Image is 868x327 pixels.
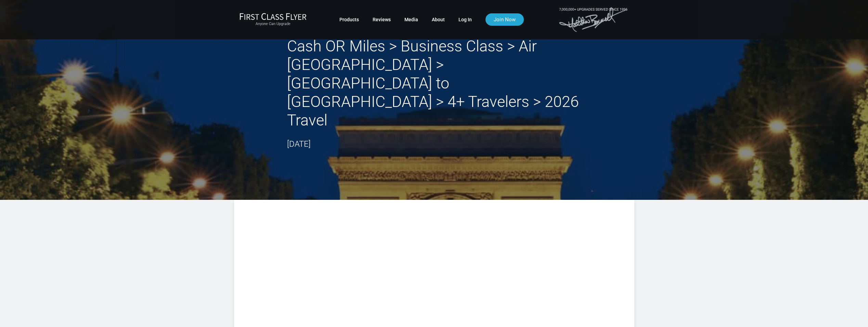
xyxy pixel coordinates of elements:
[404,13,418,26] a: Media
[287,139,311,149] time: [DATE]
[458,13,472,26] a: Log In
[239,22,307,26] small: Anyone Can Upgrade
[432,13,445,26] a: About
[239,13,307,20] img: First Class Flyer
[287,37,581,130] h2: Cash OR Miles > Business Class > Air [GEOGRAPHIC_DATA] > [GEOGRAPHIC_DATA] to [GEOGRAPHIC_DATA] >...
[485,13,524,26] a: Join Now
[373,13,391,26] a: Reviews
[239,13,307,26] a: First Class FlyerAnyone Can Upgrade
[339,13,359,26] a: Products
